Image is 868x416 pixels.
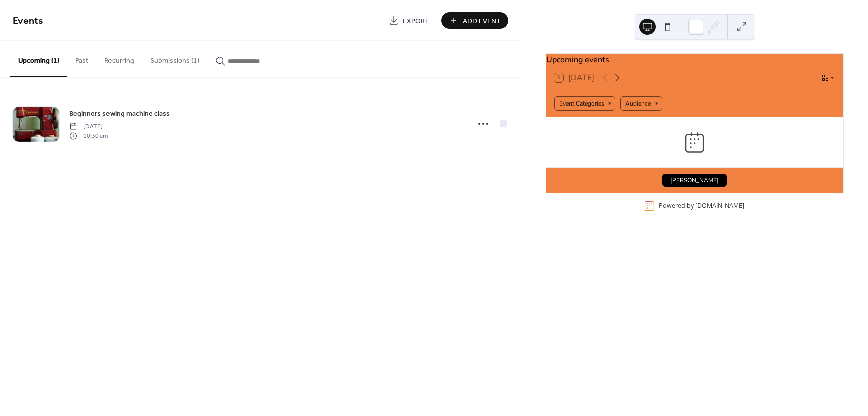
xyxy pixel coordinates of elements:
button: Upcoming (1) [10,41,67,77]
span: Events [13,11,43,31]
button: Add Event [441,12,508,29]
a: Beginners sewing machine class [69,108,170,119]
span: 10:30 am [69,131,108,140]
button: Recurring [96,41,142,76]
span: Add Event [463,16,501,26]
span: Beginners sewing machine class [69,109,170,119]
a: Export [381,12,437,29]
button: Submissions (1) [142,41,207,76]
div: Upcoming events [546,54,843,66]
div: Powered by [659,201,744,210]
button: [PERSON_NAME] [662,174,727,187]
span: [DATE] [69,122,108,131]
button: Past [67,41,96,76]
span: Export [403,16,429,26]
a: [DOMAIN_NAME] [695,201,744,210]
